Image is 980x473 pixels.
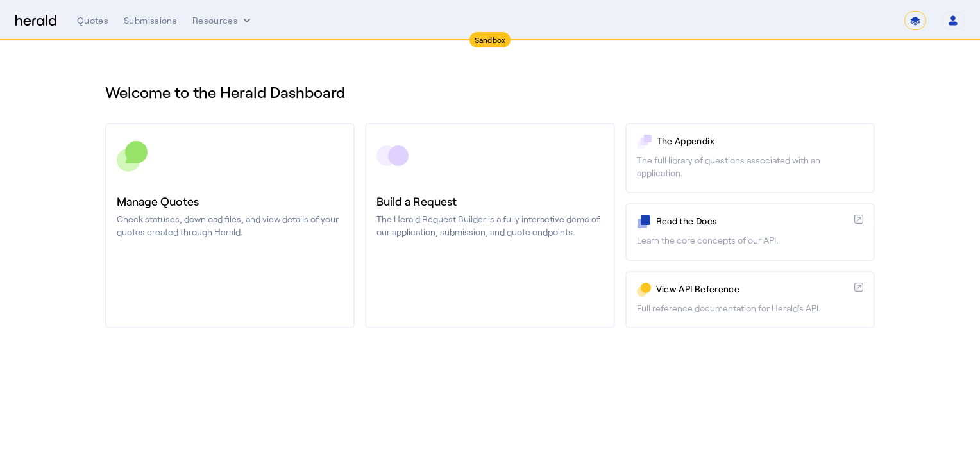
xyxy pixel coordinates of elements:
[117,213,343,238] p: Check statuses, download files, and view details of your quotes created through Herald.
[376,192,603,210] h3: Build a Request
[365,123,614,328] a: Build a RequestThe Herald Request Builder is a fully interactive demo of our application, submiss...
[77,14,108,27] div: Quotes
[469,32,511,47] div: Sandbox
[376,213,603,238] p: The Herald Request Builder is a fully interactive demo of our application, submission, and quote ...
[15,15,56,27] img: Herald Logo
[656,283,849,295] p: View API Reference
[656,215,849,228] p: Read the Docs
[105,123,355,328] a: Manage QuotesCheck statuses, download files, and view details of your quotes created through Herald.
[637,302,863,315] p: Full reference documentation for Herald's API.
[117,192,343,210] h3: Manage Quotes
[625,123,875,193] a: The AppendixThe full library of questions associated with an application.
[625,203,875,260] a: Read the DocsLearn the core concepts of our API.
[637,234,863,247] p: Learn the core concepts of our API.
[637,154,863,179] p: The full library of questions associated with an application.
[192,14,253,27] button: Resources dropdown menu
[124,14,177,27] div: Submissions
[657,135,863,147] p: The Appendix
[625,271,875,328] a: View API ReferenceFull reference documentation for Herald's API.
[105,82,875,103] h1: Welcome to the Herald Dashboard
